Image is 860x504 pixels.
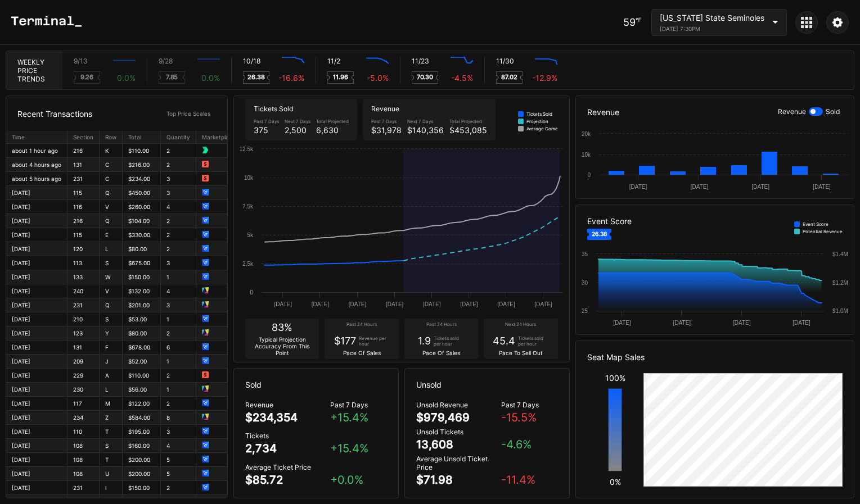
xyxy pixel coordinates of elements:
[330,321,393,329] div: Past 24 Hours
[803,229,843,234] div: Potential Revenue
[100,200,123,214] td: V
[532,73,557,83] div: -12.9 %
[123,453,161,467] td: $200.00
[254,119,279,124] div: Past 7 Days
[501,438,558,451] div: -4.6 %
[416,411,470,424] div: $979,469
[202,371,209,378] img: 8bdfe9f8b5d43a0de7cb.png
[123,131,161,144] th: Total
[100,326,123,340] td: Y
[12,231,61,238] div: [DATE]
[410,321,472,329] div: Past 24 Hours
[100,158,123,172] td: C
[582,280,588,286] text: 30
[100,383,123,397] td: L
[278,73,304,83] div: -16.6 %
[202,203,209,210] img: 95e3d1eba6e88dc8b280.png
[161,242,196,256] td: 2
[100,467,123,481] td: U
[100,172,123,186] td: C
[161,312,196,326] td: 1
[613,320,631,326] text: [DATE]
[359,335,390,347] div: Revenue per hour
[67,214,100,228] td: 216
[202,329,209,336] img: 66534caa8425c4114717.png
[67,355,100,369] td: 209
[67,481,100,495] td: 231
[166,73,178,81] text: 7.85
[196,131,242,144] th: Marketplace
[67,172,100,186] td: 231
[100,228,123,242] td: E
[6,51,62,89] div: Weekly Price Trends
[412,57,429,65] div: 11/23
[576,341,854,373] div: Seat Map Sales
[202,315,209,322] img: 95e3d1eba6e88dc8b280.png
[202,301,209,308] img: 66534caa8425c4114717.png
[117,73,136,83] div: 0.0 %
[161,467,196,481] td: 5
[334,335,356,347] div: $177
[202,189,209,196] img: 95e3d1eba6e88dc8b280.png
[407,125,444,135] div: $140,356
[161,453,196,467] td: 5
[67,284,100,298] td: 240
[161,214,196,228] td: 2
[247,232,254,238] text: 5k
[123,242,161,256] td: $80.00
[100,242,123,256] td: L
[123,425,161,439] td: $195.00
[201,73,220,83] div: 0.0 %
[673,320,691,326] text: [DATE]
[123,158,161,172] td: $216.00
[123,270,161,284] td: $150.00
[161,411,196,425] td: 8
[100,131,123,144] th: Row
[501,473,558,487] div: -11.4 %
[245,401,330,409] div: Revenue
[330,473,387,487] div: + 0.0 %
[161,107,216,120] div: Top Price Scales
[312,301,330,307] text: [DATE]
[251,336,313,356] div: Typical Projection Accuracy From This Point
[499,349,543,356] div: Pace To Sell Out
[405,369,569,401] div: Unsold
[493,335,515,347] div: 45.4
[202,273,209,280] img: 95e3d1eba6e88dc8b280.png
[371,119,402,124] div: Past 7 Days
[202,147,209,153] img: 7c694e75740273bc7910.png
[161,186,196,200] td: 3
[243,57,260,65] div: 10/18
[100,355,123,369] td: J
[202,343,209,350] img: 95e3d1eba6e88dc8b280.png
[12,442,61,449] div: [DATE]
[67,340,100,355] td: 131
[67,369,100,383] td: 229
[67,411,100,425] td: 234
[605,373,625,383] div: 100%
[202,484,209,491] img: 95e3d1eba6e88dc8b280.png
[67,242,100,256] td: 120
[629,184,647,190] text: [DATE]
[234,369,398,401] div: Sold
[489,321,552,329] div: Next 24 Hours
[733,320,751,326] text: [DATE]
[123,312,161,326] td: $53.00
[123,467,161,481] td: $200.00
[832,251,848,257] text: $1.4M
[407,119,444,124] div: Next 7 Days
[67,158,100,172] td: 131
[285,119,310,124] div: Next 7 Days
[778,107,806,116] div: Revenue
[636,16,641,23] div: ℉
[161,397,196,411] td: 2
[587,172,591,178] text: 0
[327,57,340,65] div: 11/2
[534,301,552,307] text: [DATE]
[100,411,123,425] td: Z
[123,397,161,411] td: $122.00
[202,357,209,364] img: 95e3d1eba6e88dc8b280.png
[161,144,196,158] td: 2
[100,425,123,439] td: T
[100,369,123,383] td: A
